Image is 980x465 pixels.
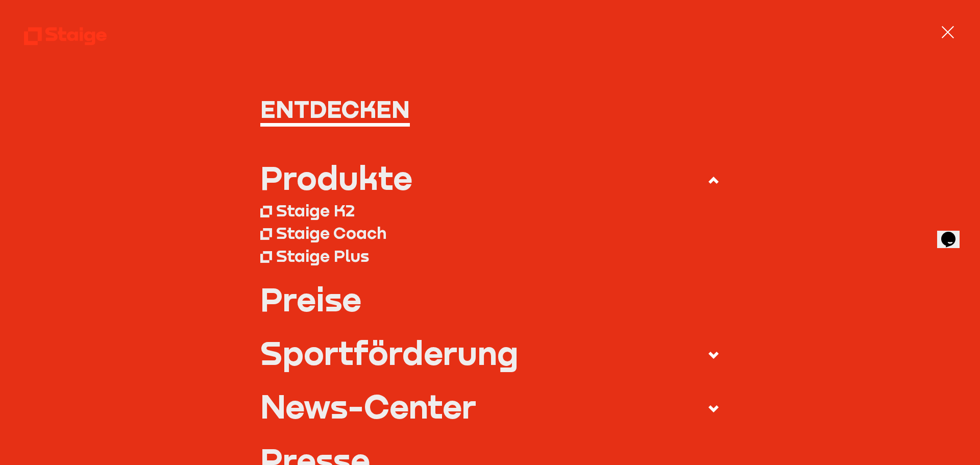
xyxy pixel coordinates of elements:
a: Staige K2 [260,199,720,222]
a: Staige Plus [260,244,720,267]
div: News-Center [260,390,476,422]
a: Preise [260,283,720,315]
div: Produkte [260,161,412,193]
a: Staige Coach [260,222,720,244]
div: Sportförderung [260,336,519,369]
div: Staige Plus [276,246,369,266]
iframe: chat widget [937,217,970,248]
div: Staige Coach [276,223,386,243]
div: Staige K2 [276,200,355,221]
